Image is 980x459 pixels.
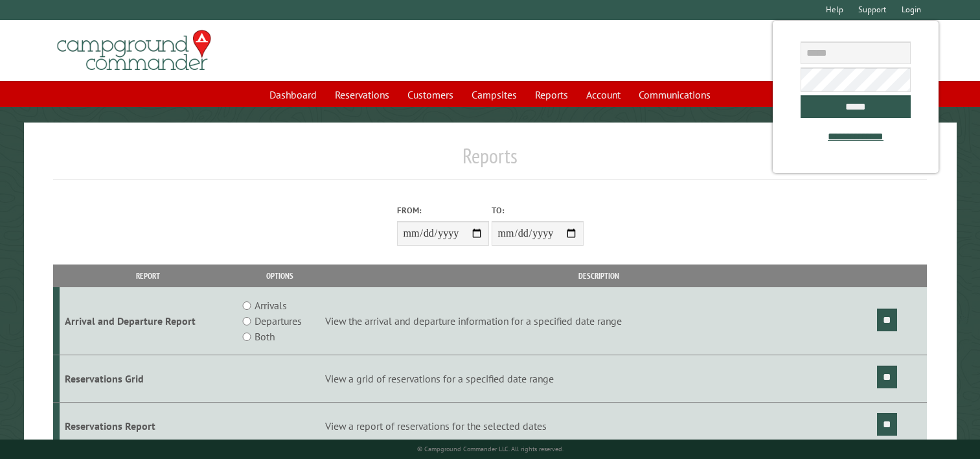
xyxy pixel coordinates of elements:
td: View a report of reservations for the selected dates [323,403,875,450]
label: Departures [255,313,302,329]
label: To: [492,204,584,217]
a: Dashboard [262,82,325,107]
a: Reservations [327,82,397,107]
a: Communications [631,82,718,107]
th: Options [237,265,323,287]
td: View the arrival and departure information for a specified date range [323,287,875,355]
label: Both [255,329,275,344]
small: © Campground Commander LLC. All rights reserved. [417,445,564,453]
a: Campsites [464,82,525,107]
th: Report [60,265,237,287]
td: Reservations Grid [60,355,237,403]
img: Campground Commander [53,25,215,76]
td: Reservations Report [60,403,237,450]
a: Customers [400,82,461,107]
label: Arrivals [255,298,287,313]
td: Arrival and Departure Report [60,287,237,355]
a: Account [578,82,628,107]
th: Description [323,265,875,287]
h1: Reports [53,143,927,179]
a: Reports [527,82,576,107]
td: View a grid of reservations for a specified date range [323,355,875,403]
label: From: [397,204,489,217]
